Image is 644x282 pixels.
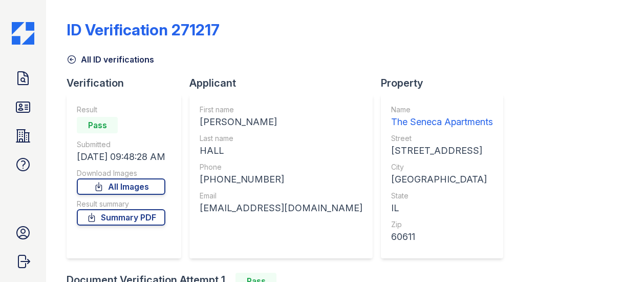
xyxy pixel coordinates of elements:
[391,133,493,144] div: Street
[77,139,165,150] div: Submitted
[200,201,362,215] div: [EMAIL_ADDRESS][DOMAIN_NAME]
[391,105,493,115] div: Name
[67,53,154,66] a: All ID verifications
[391,172,493,187] div: [GEOGRAPHIC_DATA]
[391,219,493,230] div: Zip
[391,144,493,158] div: [STREET_ADDRESS]
[67,21,220,39] div: ID Verification 271217
[77,168,165,178] div: Download Images
[77,209,165,226] a: Summary PDF
[391,162,493,172] div: City
[200,162,362,172] div: Phone
[200,144,362,158] div: HALL
[200,105,362,115] div: First name
[200,115,362,129] div: [PERSON_NAME]
[200,133,362,144] div: Last name
[77,178,165,195] a: All Images
[391,105,493,129] a: Name The Seneca Apartments
[200,172,362,187] div: [PHONE_NUMBER]
[391,115,493,129] div: The Seneca Apartments
[200,191,362,201] div: Email
[67,76,189,90] div: Verification
[77,150,165,164] div: [DATE] 09:48:28 AM
[391,191,493,201] div: State
[381,76,511,90] div: Property
[77,105,165,115] div: Result
[391,201,493,215] div: IL
[12,22,34,45] img: CE_Icon_Blue-c292c112584629df590d857e76928e9f676e5b41ef8f769ba2f05ee15b207248.png
[189,76,381,90] div: Applicant
[391,230,493,244] div: 60611
[77,199,165,209] div: Result summary
[77,117,118,133] div: Pass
